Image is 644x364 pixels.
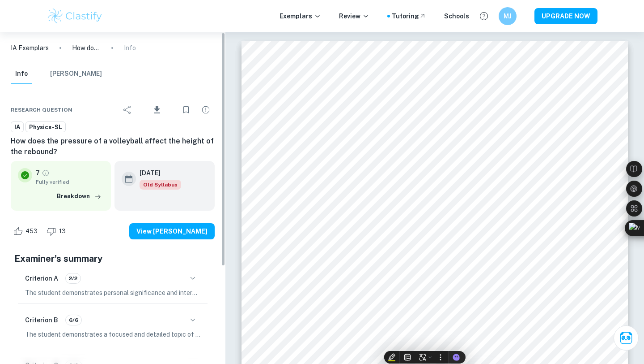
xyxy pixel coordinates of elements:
[119,101,136,119] div: Share
[503,11,513,21] h6: MJ
[177,101,195,119] div: Bookmark
[534,8,597,24] button: UPGRADE NOW
[21,227,42,236] span: 453
[72,43,101,53] p: How does the pressure of a volleyball affect the height of the rebound?
[11,136,215,157] h6: How does the pressure of a volleyball affect the height of the rebound?
[25,121,66,133] a: Physics-SL
[476,9,491,24] button: Help and Feedback
[25,315,58,325] h6: Criterion B
[66,274,80,282] span: 2/2
[50,64,102,84] button: [PERSON_NAME]
[36,168,40,178] p: 7
[25,329,200,339] p: The student demonstrates a focused and detailed topic of investigation with a relevant and fully ...
[11,64,32,84] button: Info
[140,180,181,190] span: Old Syllabus
[54,227,71,236] span: 13
[140,168,174,178] h6: [DATE]
[614,325,639,351] button: Ask Clai
[138,98,175,121] div: Download
[11,123,23,132] span: IA
[11,106,72,114] span: Research question
[124,43,136,53] p: Info
[129,223,215,239] button: View [PERSON_NAME]
[25,273,58,283] h6: Criterion A
[55,190,104,203] button: Breakdown
[36,178,104,186] span: Fully verified
[42,169,50,177] a: Grade fully verified
[197,101,215,119] div: Report issue
[26,123,65,132] span: Physics-SL
[11,224,42,238] div: Like
[14,252,211,265] h5: Examiner's summary
[66,316,81,324] span: 6/6
[11,121,24,133] a: IA
[392,11,426,21] a: Tutoring
[140,180,181,190] div: Starting from the May 2025 session, the Physics IA requirements have changed. It's OK to refer to...
[499,7,517,25] button: MJ
[25,288,200,298] p: The student demonstrates personal significance and interest in their choice of topic, as evidence...
[44,224,71,238] div: Dislike
[280,11,321,21] p: Exemplars
[11,43,49,53] a: IA Exemplars
[444,11,469,21] a: Schools
[339,11,369,21] p: Review
[47,7,103,25] img: Clastify logo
